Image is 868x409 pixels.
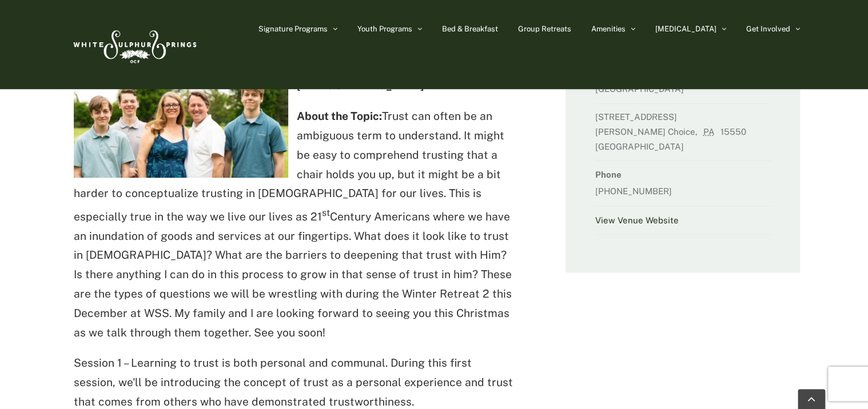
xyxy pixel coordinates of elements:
abbr: Pennsylvania [703,127,718,137]
span: Group Retreats [518,25,571,33]
p: Trust can often be an ambiguous term to understand. It might be easy to comprehend trusting that ... [74,107,514,342]
span: [GEOGRAPHIC_DATA] [595,142,687,151]
strong: About the Topic: [297,110,382,122]
span: Amenities [591,25,626,33]
span: 15550 [720,127,750,137]
span: Bed & Breakfast [442,25,498,33]
span: [PERSON_NAME] Choice [595,127,695,137]
span: [STREET_ADDRESS] [595,112,677,122]
span: Youth Programs [357,25,412,33]
span: Signature Programs [258,25,328,33]
sup: st [322,207,330,218]
a: View Venue Website [595,215,679,225]
span: Get Involved [746,25,790,33]
img: White Sulphur Springs Logo [68,18,200,71]
span: [MEDICAL_DATA] [655,25,716,33]
dd: [GEOGRAPHIC_DATA] [595,81,771,103]
dt: Phone [595,166,771,183]
dd: [PHONE_NUMBER] [595,183,771,206]
span: , [695,127,701,137]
